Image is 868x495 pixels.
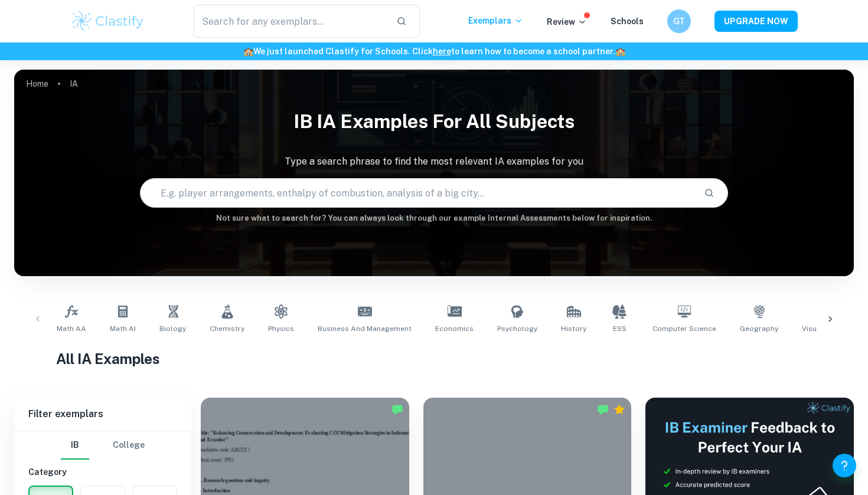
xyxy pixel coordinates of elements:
[391,404,403,415] img: Marked
[113,431,145,460] button: College
[597,404,609,415] img: Marked
[547,15,587,28] p: Review
[141,176,694,209] input: E.g. player arrangements, enthalpy of combustion, analysis of a big city...
[28,466,177,478] h6: Category
[70,77,78,90] p: IA
[61,431,89,460] button: IB
[652,323,716,334] span: Computer Science
[268,323,294,334] span: Physics
[56,348,812,369] h1: All IA Examples
[26,76,48,92] a: Home
[159,323,186,334] span: Biology
[61,431,145,460] div: Filter type choice
[673,15,686,28] h6: GT
[14,155,854,169] p: Type a search phrase to find the most relevant IA examples for you
[613,323,626,334] span: ESS
[433,47,451,56] a: here
[561,323,586,334] span: History
[468,14,523,27] p: Exemplars
[243,47,253,56] span: 🏫
[318,323,412,334] span: Business and Management
[699,183,719,203] button: Search
[110,323,136,334] span: Math AI
[740,323,778,334] span: Geography
[14,398,191,431] h6: Filter exemplars
[614,404,625,415] div: Premium
[194,5,387,38] input: Search for any exemplars...
[714,11,798,32] button: UPGRADE NOW
[667,9,691,33] button: GT
[57,323,86,334] span: Math AA
[611,17,644,26] a: Schools
[14,103,854,140] h1: IB IA examples for all subjects
[2,45,866,58] h6: We just launched Clastify for Schools. Click to learn how to become a school partner.
[497,323,537,334] span: Psychology
[210,323,244,334] span: Chemistry
[435,323,474,334] span: Economics
[833,454,856,477] button: Help and Feedback
[615,47,625,56] span: 🏫
[70,9,145,33] img: Clastify logo
[14,212,854,224] h6: Not sure what to search for? You can always look through our example Internal Assessments below f...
